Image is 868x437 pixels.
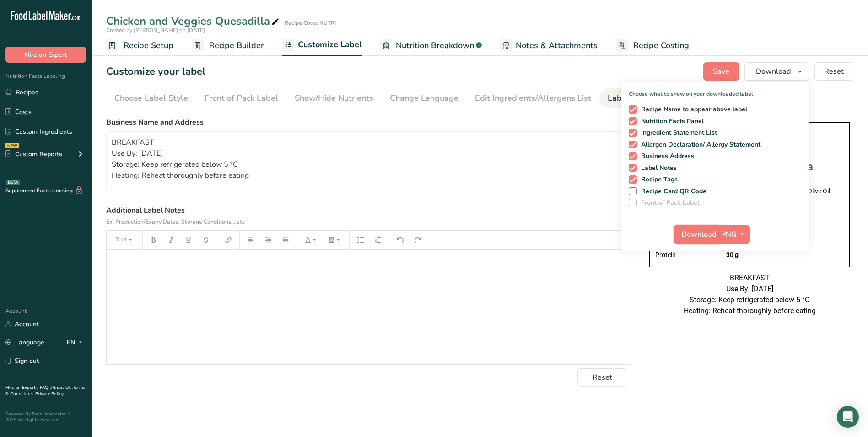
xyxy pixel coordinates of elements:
[637,164,677,172] span: Label Notes
[637,199,700,207] span: Front of Pack Label
[106,64,205,79] h1: Customize your label
[106,117,631,128] label: Business Name and Address
[67,337,86,348] div: EN
[681,229,716,240] span: Download
[5,143,19,148] div: NEW
[621,82,809,98] p: Choose what to show on your downloaded label
[390,92,458,104] div: Change Language
[814,62,853,81] button: Reset
[192,35,264,56] a: Recipe Builder
[837,406,859,428] div: Open Intercom Messenger
[637,141,761,149] span: Allergen Declaration/ Allergy Statement
[396,39,474,52] span: Nutrition Breakdown
[124,39,173,52] span: Recipe Setup
[674,225,718,244] button: Download
[5,47,86,63] button: Hire an Expert
[106,35,173,56] a: Recipe Setup
[593,372,612,383] span: Reset
[106,13,281,29] div: Chicken and Veggies Quesadilla
[637,175,678,184] span: Recipe Tags
[106,218,245,225] span: Ex: Production/Expiry Dates, Storage Conditions,...etc
[106,27,205,34] span: Created by [PERSON_NAME] on [DATE]
[209,39,264,52] span: Recipe Builder
[5,411,86,422] div: Powered By FoodLabelMaker © 2025 All Rights Reserved
[106,205,631,227] label: Additional Label Notes
[637,129,717,137] span: Ingredient Statement List
[298,38,362,51] span: Customize Label
[285,19,336,27] div: Recipe Code: NUTRI
[637,117,704,126] span: Nutrition Facts Panel
[824,66,844,77] span: Reset
[500,35,598,56] a: Notes & Attachments
[577,368,627,387] button: Reset
[637,152,695,160] span: Business Address
[726,251,739,259] span: 30 g
[5,384,86,397] a: Terms & Conditions .
[703,62,739,81] button: Save
[205,92,278,104] div: Front of Pack Label
[756,66,791,77] span: Download
[633,39,689,52] span: Recipe Costing
[616,35,689,56] a: Recipe Costing
[475,92,591,104] div: Edit Ingredients/Allergens List
[637,105,748,114] span: Recipe Name to appear above label
[6,180,20,185] div: BETA
[35,391,64,397] a: Privacy Policy
[51,384,73,391] a: About Us .
[5,149,62,159] div: Custom Reports
[111,233,138,247] button: Text
[655,251,676,259] span: Protein
[718,225,750,244] button: PNG
[40,384,51,391] a: FAQ .
[114,92,188,104] div: Choose Label Style
[5,384,38,391] a: Hire an Expert .
[744,62,809,81] button: Download
[713,66,729,77] span: Save
[608,92,669,104] div: Label Extra Info
[649,273,850,317] div: BREAKFAST Use By: [DATE] Storage: Keep refrigerated below 5 °C Heating: Reheat thoroughly before ...
[721,229,737,240] span: PNG
[295,92,373,104] div: Show/Hide Nutrients
[516,39,598,52] span: Notes & Attachments
[380,35,482,56] a: Nutrition Breakdown
[637,187,707,196] span: Recipe Card QR Code
[282,34,362,56] a: Customize Label
[5,334,44,350] a: Language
